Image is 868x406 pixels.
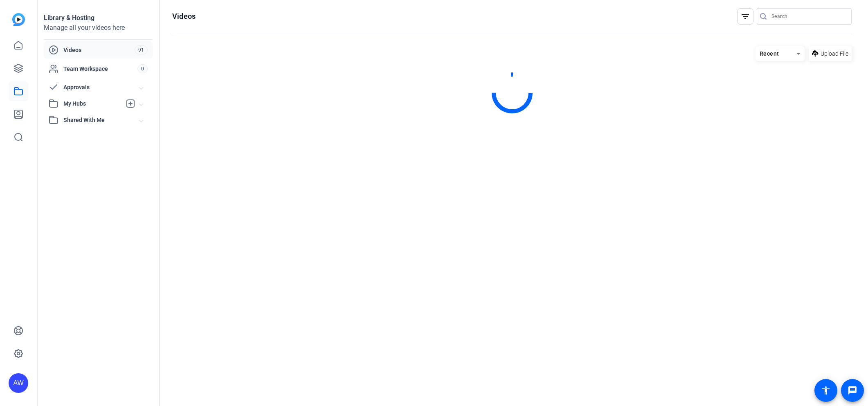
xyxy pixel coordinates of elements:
span: Videos [63,46,135,54]
span: Shared With Me [63,116,139,124]
div: Manage all your videos here [44,23,153,33]
span: Recent [760,50,779,57]
mat-expansion-panel-header: Shared With Me [44,112,153,128]
mat-icon: accessibility [821,386,831,395]
span: Upload File [821,50,848,58]
span: My Hubs [63,99,121,108]
mat-icon: filter_list [740,11,750,21]
input: Search [771,11,845,21]
span: 0 [137,64,148,73]
h1: Videos [172,11,196,21]
span: 91 [135,45,148,54]
div: Library & Hosting [44,13,153,23]
button: Upload File [809,46,852,61]
span: Approvals [63,83,139,92]
div: AW [9,373,28,393]
mat-expansion-panel-header: My Hubs [44,95,153,112]
img: blue-gradient.svg [12,13,25,26]
mat-expansion-panel-header: Approvals [44,79,153,95]
span: Team Workspace [63,65,137,73]
mat-icon: message [848,386,857,395]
